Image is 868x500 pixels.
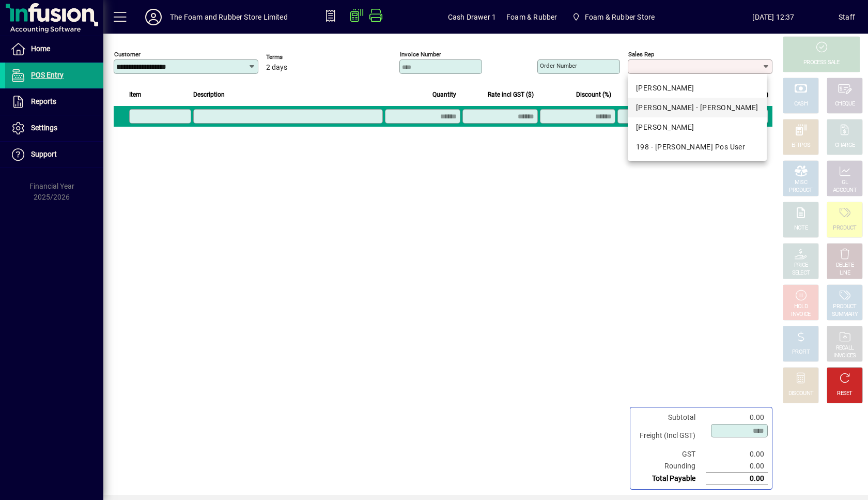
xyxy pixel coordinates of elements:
[506,9,557,25] span: Foam & Rubber
[129,89,142,100] span: Item
[833,352,856,360] div: INVOICES
[31,44,50,53] span: Home
[842,179,848,187] div: GL
[567,8,659,26] span: Foam & Rubber Store
[636,102,758,113] div: [PERSON_NAME] - [PERSON_NAME]
[540,62,577,69] mat-label: Order number
[266,64,287,72] span: 2 days
[706,473,768,485] td: 0.00
[706,460,768,473] td: 0.00
[634,473,706,485] td: Total Payable
[792,269,810,277] div: SELECT
[400,51,441,58] mat-label: Invoice number
[5,115,103,141] a: Settings
[636,122,758,133] div: [PERSON_NAME]
[628,51,654,58] mat-label: Sales rep
[833,303,856,311] div: PRODUCT
[791,311,810,319] div: INVOICE
[137,8,170,26] button: Profile
[832,311,858,319] div: SUMMARY
[5,89,103,115] a: Reports
[634,448,706,460] td: GST
[5,36,103,62] a: Home
[193,89,225,100] span: Description
[836,344,854,352] div: RECALL
[628,78,767,98] mat-option: DAVE - Dave
[839,9,855,25] div: Staff
[833,187,857,194] div: ACCOUNT
[794,262,808,269] div: PRICE
[634,423,706,448] td: Freight (Incl GST)
[788,390,813,398] div: DISCOUNT
[31,124,57,132] span: Settings
[488,89,534,100] span: Rate incl GST ($)
[31,97,56,105] span: Reports
[837,390,853,398] div: RESET
[789,187,812,194] div: PRODUCT
[576,89,611,100] span: Discount (%)
[706,412,768,423] td: 0.00
[795,179,807,187] div: MISC
[708,9,839,25] span: [DATE] 12:37
[835,142,855,149] div: CHARGE
[792,349,810,356] div: PROFIT
[636,83,758,94] div: [PERSON_NAME]
[432,89,456,100] span: Quantity
[636,142,758,153] div: 198 - [PERSON_NAME] Pos User
[266,54,328,60] span: Terms
[628,117,767,137] mat-option: SHANE - Shane
[5,142,103,168] a: Support
[31,71,64,79] span: POS Entry
[794,303,808,311] div: HOLD
[628,137,767,157] mat-option: 198 - Shane Pos User
[833,224,856,232] div: PRODUCT
[448,9,496,25] span: Cash Drawer 1
[835,100,855,108] div: CHEQUE
[31,150,57,158] span: Support
[170,9,288,25] div: The Foam and Rubber Store Limited
[794,224,808,232] div: NOTE
[803,59,840,67] div: PROCESS SALE
[114,51,141,58] mat-label: Customer
[792,142,811,149] div: EFTPOS
[628,98,767,117] mat-option: EMMA - Emma Ormsby
[634,412,706,423] td: Subtotal
[585,9,655,25] span: Foam & Rubber Store
[634,460,706,473] td: Rounding
[840,269,850,277] div: LINE
[836,262,854,269] div: DELETE
[706,448,768,460] td: 0.00
[794,100,808,108] div: CASH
